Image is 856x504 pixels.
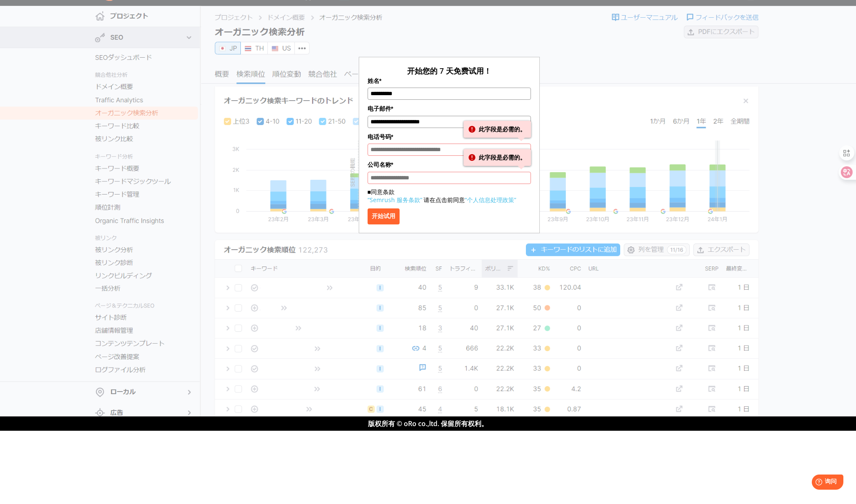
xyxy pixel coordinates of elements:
font: 此字段是必需的。 [479,126,526,133]
font: 此字段是必需的。 [479,154,526,161]
font: 电话号码* [368,133,393,140]
font: 电子邮件* [368,105,393,112]
a: “Semrush 服务条款” [368,196,422,204]
button: 开始试用 [368,208,400,224]
a: “个人信息处理政策” [465,196,516,204]
font: 请在点击前同意 [424,196,465,204]
font: 开始试用 [372,213,395,219]
font: ■同意条款 [368,188,395,196]
iframe: 帮助小部件启动器 [781,471,847,495]
font: 开始您的 7 天免费试用！ [407,66,491,76]
font: 公司名称* [368,161,393,168]
font: 版权所有 © oRo co.,ltd. 保留所有权利。 [368,419,488,428]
